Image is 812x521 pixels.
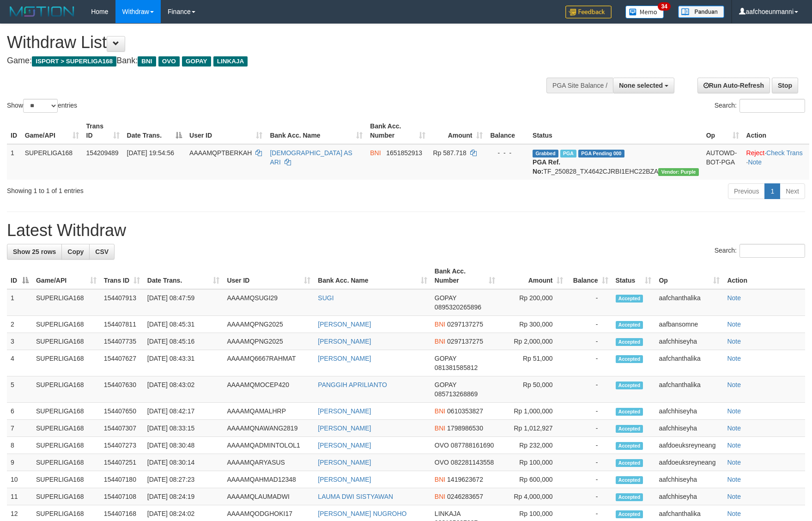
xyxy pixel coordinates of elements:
div: - - - [490,148,526,158]
span: GOPAY [182,56,211,67]
td: 2 [7,316,32,333]
img: panduan.png [678,6,724,18]
span: LINKAJA [435,510,461,517]
span: GOPAY [435,294,456,302]
span: 154209489 [86,149,119,157]
td: 154407913 [100,289,144,316]
span: OVO [435,459,449,466]
th: Balance [486,118,529,144]
td: AAAAMQPNG2025 [223,316,314,333]
label: Search: [715,99,805,113]
img: Button%20Memo.svg [625,6,664,18]
td: Rp 600,000 [499,471,567,488]
td: SUPERLIGA168 [32,376,100,403]
td: 8 [7,437,32,454]
td: SUPERLIGA168 [32,289,100,316]
td: AAAAMQLAUMADWI [223,488,314,505]
th: Bank Acc. Name: activate to sort column ascending [314,263,430,289]
span: Accepted [616,355,643,363]
td: 5 [7,376,32,403]
td: Rp 200,000 [499,289,567,316]
a: Previous [728,183,765,199]
td: aafchhiseyha [655,488,723,505]
td: [DATE] 08:30:14 [144,454,224,471]
span: Copy 087788161690 to clipboard [451,442,494,449]
td: SUPERLIGA168 [21,144,83,180]
span: Copy [67,248,84,255]
td: 154407735 [100,333,144,350]
a: Note [727,381,741,388]
td: SUPERLIGA168 [32,454,100,471]
span: AAAAMQPTBERKAH [189,149,252,157]
a: Note [748,158,762,166]
span: Accepted [616,295,643,303]
th: User ID: activate to sort column ascending [186,118,266,144]
a: Note [727,459,741,466]
a: [PERSON_NAME] [318,407,371,415]
span: Copy 085713268869 to clipboard [435,390,478,398]
td: 6 [7,403,32,420]
td: 9 [7,454,32,471]
span: Marked by aafchhiseyha [560,150,576,158]
span: CSV [95,248,109,255]
td: 154407307 [100,420,144,437]
td: Rp 51,000 [499,350,567,376]
a: Note [727,407,741,415]
th: Trans ID: activate to sort column ascending [100,263,144,289]
td: 3 [7,333,32,350]
span: Copy 0610353827 to clipboard [447,407,483,415]
td: AAAAMQARYASUS [223,454,314,471]
td: 7 [7,420,32,437]
td: aafchanthalika [655,350,723,376]
label: Search: [715,244,805,258]
span: Copy 082281143558 to clipboard [451,459,494,466]
a: [PERSON_NAME] [318,459,371,466]
a: Note [727,294,741,302]
a: Copy [61,244,90,260]
span: OVO [158,56,180,67]
td: Rp 232,000 [499,437,567,454]
td: SUPERLIGA168 [32,333,100,350]
a: Note [727,424,741,432]
th: Game/API: activate to sort column ascending [32,263,100,289]
td: Rp 100,000 [499,454,567,471]
label: Show entries [7,99,77,113]
td: 11 [7,488,32,505]
a: 1 [764,183,780,199]
th: Amount: activate to sort column ascending [429,118,486,144]
td: 1 [7,144,21,180]
td: AAAAMQNAWANG2819 [223,420,314,437]
img: MOTION_logo.png [7,5,77,18]
td: SUPERLIGA168 [32,403,100,420]
span: LINKAJA [213,56,248,67]
th: Status: activate to sort column ascending [612,263,655,289]
td: aafchhiseyha [655,403,723,420]
td: SUPERLIGA168 [32,437,100,454]
th: Bank Acc. Number: activate to sort column ascending [431,263,499,289]
td: [DATE] 08:42:17 [144,403,224,420]
span: Accepted [616,408,643,416]
th: Bank Acc. Name: activate to sort column ascending [266,118,366,144]
a: Note [727,355,741,362]
a: [PERSON_NAME] [318,355,371,362]
td: 154407251 [100,454,144,471]
div: Showing 1 to 1 of 1 entries [7,182,332,195]
td: 154407627 [100,350,144,376]
th: Action [723,263,805,289]
a: Stop [772,78,798,93]
th: Action [743,118,809,144]
td: - [567,333,612,350]
td: 1 [7,289,32,316]
td: aafdoeuksreyneang [655,454,723,471]
th: User ID: activate to sort column ascending [223,263,314,289]
td: - [567,376,612,403]
span: PGA Pending [578,150,624,158]
td: AAAAMQADMINTOLOL1 [223,437,314,454]
a: [DEMOGRAPHIC_DATA] AS ARI [270,149,352,166]
td: aafchanthalika [655,376,723,403]
span: GOPAY [435,381,456,388]
td: SUPERLIGA168 [32,488,100,505]
td: - [567,488,612,505]
td: aafchhiseyha [655,333,723,350]
td: - [567,289,612,316]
